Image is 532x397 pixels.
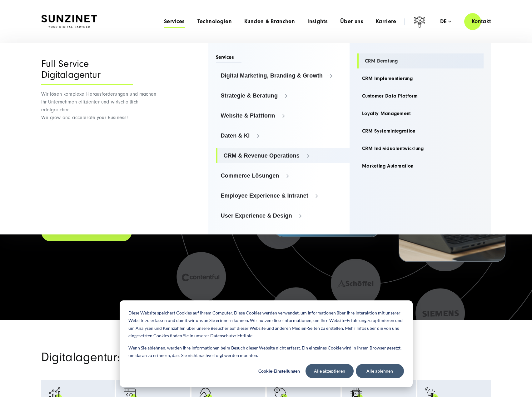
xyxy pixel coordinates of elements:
div: Cookie banner [120,300,413,387]
button: Alle ablehnen [356,364,404,378]
a: Karriere [376,18,396,25]
span: Commerce Lösungen [221,173,345,179]
a: Kontakt [464,13,499,30]
p: Diese Website speichert Cookies auf Ihrem Computer. Diese Cookies werden verwendet, um Informatio... [128,309,404,340]
span: Website & Plattform [221,113,345,119]
a: Customer Data Platform [357,88,484,103]
p: Wenn Sie ablehnen, werden Ihre Informationen beim Besuch dieser Website nicht erfasst. Ein einzel... [128,344,404,359]
a: Website & Plattform [216,108,350,123]
a: Insights [307,18,328,25]
a: Loyalty Management [357,106,484,121]
a: Über uns [340,18,363,25]
a: Digital Marketing, Branding & Growth [216,68,350,83]
a: CRM Systemintegration [357,123,484,138]
a: Kunden & Branchen [244,18,295,25]
a: CRM & Revenue Operations [216,148,350,163]
span: Digital Marketing, Branding & Growth [221,73,345,79]
span: Services [216,54,242,63]
a: Technologien [197,18,232,25]
img: SUNZINET Full Service Digital Agentur [41,15,97,28]
a: Commerce Lösungen [216,168,350,183]
div: Full Service Digitalagentur [41,58,133,85]
span: Wir lösen komplexe Herausforderungen und machen Ihr Unternehmen effizienter und wirtschaftlich er... [41,91,157,120]
a: Employee Experience & Intranet [216,188,350,203]
a: Services [164,18,185,25]
span: Employee Experience & Intranet [221,193,345,199]
div: de [440,18,451,25]
a: CRM Individualentwicklung [357,141,484,156]
a: Strategie & Beratung [216,88,350,103]
span: CRM & Revenue Operations [224,153,345,159]
span: Daten & KI [221,133,345,139]
a: User Experience & Design [216,208,350,223]
a: Daten & KI [216,128,350,143]
button: Cookie-Einstellungen [255,364,303,378]
span: Strategie & Beratung [221,93,345,99]
button: Alle akzeptieren [306,364,354,378]
span: User Experience & Design [221,213,345,219]
a: CRM Beratung [357,53,484,68]
a: CRM Implementierung [357,71,484,86]
a: Marketing Automation [357,158,484,173]
h2: Digitalagentur: Unsere Services [41,351,338,363]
